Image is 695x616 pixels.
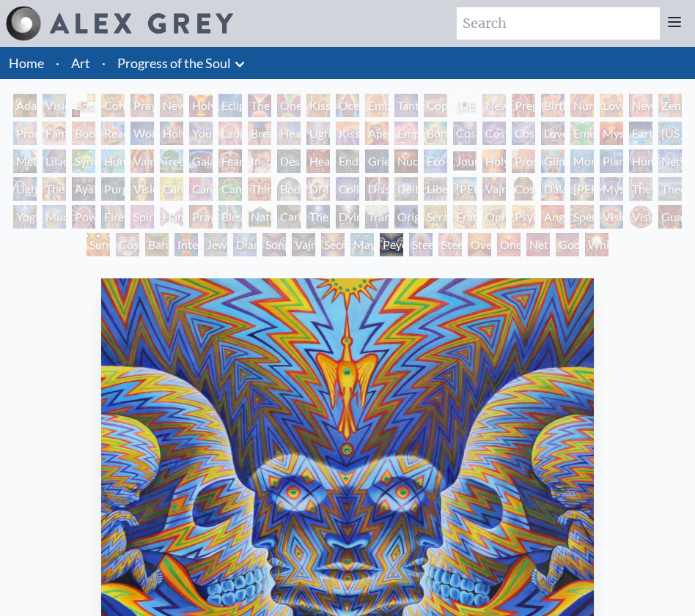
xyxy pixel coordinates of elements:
div: Emerald Grail [570,122,594,145]
div: One Taste [277,94,301,117]
div: Original Face [394,205,418,229]
div: Cosmic Artist [482,122,506,145]
div: Hands that See [160,205,183,229]
div: Steeplehead 2 [438,233,462,256]
div: Nuclear Crucifixion [394,149,418,173]
div: The Soul Finds It's Way [306,205,330,229]
div: Glimpsing the Empyrean [541,149,565,173]
div: Spirit Animates the Flesh [130,205,154,229]
div: Jewel Being [204,233,227,256]
div: [DEMOGRAPHIC_DATA] Embryo [453,94,477,117]
div: One [497,233,521,256]
div: Ophanic Eyelash [482,205,506,229]
div: Praying Hands [189,205,213,229]
div: Love is a Cosmic Force [541,122,565,145]
div: Gaia [189,149,213,173]
div: Promise [13,122,37,145]
div: Mysteriosa 2 [600,122,623,145]
div: Mudra [43,205,66,229]
div: Endarkenment [336,149,359,173]
div: [US_STATE] Song [658,122,682,145]
div: Adam & Eve [13,94,37,117]
div: Seraphic Transport Docking on the Third Eye [424,205,447,229]
div: Vajra Horse [130,149,154,173]
input: Search [457,7,660,40]
div: Young & Old [189,122,213,145]
div: Healing [277,122,301,145]
div: Copulating [424,94,447,117]
div: Vajra Guru [482,177,506,201]
div: Secret Writing Being [321,233,345,256]
div: Mystic Eye [600,177,623,201]
div: Godself [556,233,579,256]
div: Eco-Atlas [424,149,447,173]
div: Fear [218,149,242,173]
div: Zena Lotus [658,94,682,117]
div: Ocean of Love Bliss [336,94,359,117]
a: Home [9,55,44,71]
div: Earth Energies [629,122,652,145]
div: Holy Fire [482,149,506,173]
div: Sunyata [87,233,110,256]
div: Vision Tree [130,177,154,201]
div: Reading [101,122,125,145]
div: Vision Crystal [600,205,623,229]
div: Wonder [130,122,154,145]
div: Body, Mind, Spirit [72,94,95,117]
div: Visionary Origin of Language [43,94,66,117]
div: Lightworker [13,177,37,201]
div: Deities & Demons Drinking from the Milky Pool [394,177,418,201]
div: Cosmic Creativity [453,122,477,145]
div: Ayahuasca Visitation [72,177,95,201]
div: Embracing [365,94,389,117]
div: Cannabis Mudra [160,177,183,201]
div: Angel Skin [541,205,565,229]
div: [PERSON_NAME] [570,177,594,201]
div: Collective Vision [336,177,359,201]
div: Dalai Lama [541,177,565,201]
div: Diamond Being [233,233,257,256]
div: Song of Vajra Being [262,233,286,256]
div: Laughing Man [218,122,242,145]
div: Spectral Lotus [570,205,594,229]
div: The Kiss [248,94,271,117]
div: Praying [130,94,154,117]
li: · [96,47,111,79]
div: Cannabis Sutra [189,177,213,201]
div: Liberation Through Seeing [424,177,447,201]
div: Holy Grail [189,94,213,117]
div: Cannabacchus [218,177,242,201]
div: Yogi & the Möbius Sphere [13,205,37,229]
div: [PERSON_NAME] [453,177,477,201]
div: Cosmic [DEMOGRAPHIC_DATA] [512,177,535,201]
div: Power to the Peaceful [72,205,95,229]
div: Breathing [248,122,271,145]
div: Grieving [365,149,389,173]
li: · [50,47,65,79]
div: Headache [306,149,330,173]
div: Aperture [365,122,389,145]
div: Oversoul [468,233,491,256]
div: Planetary Prayers [600,149,623,173]
div: Nursing [570,94,594,117]
div: Newborn [482,94,506,117]
div: Mayan Being [350,233,374,256]
div: Birth [541,94,565,117]
div: Fractal Eyes [453,205,477,229]
div: New Man New Woman [160,94,183,117]
div: The Shulgins and their Alchemical Angels [43,177,66,201]
div: Lilacs [43,149,66,173]
div: Blessing Hand [218,205,242,229]
div: Interbeing [174,233,198,256]
div: New Family [629,94,652,117]
div: Love Circuit [600,94,623,117]
div: Bond [424,122,447,145]
div: White Light [585,233,608,256]
div: Purging [101,177,125,201]
div: Empowerment [394,122,418,145]
div: Cosmic Elf [116,233,139,256]
div: Psychomicrograph of a Fractal Paisley Cherub Feather Tip [512,205,535,229]
div: Symbiosis: Gall Wasp & Oak Tree [72,149,95,173]
div: Peyote Being [380,233,403,256]
div: Tantra [394,94,418,117]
